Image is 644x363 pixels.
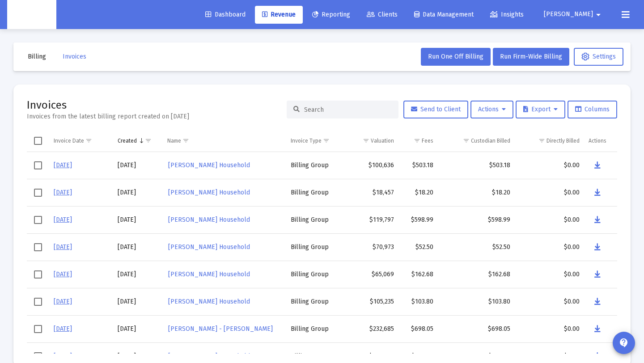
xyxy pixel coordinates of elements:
span: Insights [490,11,524,18]
td: Billing Group [286,233,343,261]
span: Show filter options for column 'Invoice Date' [85,137,92,144]
td: [DATE] [113,261,163,288]
div: $52.50 [442,243,510,252]
span: Show filter options for column 'Valuation' [363,137,369,144]
div: Fees [422,137,433,144]
span: Columns [575,106,610,113]
td: $18,457 [343,179,398,206]
div: Invoices from the latest billing report created on [DATE] [27,112,189,121]
span: Run One Off Billing [428,53,483,60]
div: $598.99 [442,215,510,224]
span: Billing [28,53,46,60]
div: $598.99 [403,215,433,224]
div: Directly Billed [547,137,580,144]
mat-icon: arrow_drop_down [593,6,604,24]
a: [DATE] [54,216,72,224]
div: $52.50 [403,243,433,252]
div: $103.80 [403,297,433,306]
a: [PERSON_NAME] Household [167,213,251,226]
span: [PERSON_NAME] Household [168,243,250,251]
button: Export [516,101,565,118]
div: $18.20 [403,188,433,197]
div: Valuation [371,137,394,144]
button: Columns [568,101,617,118]
div: $873.40 [403,352,433,361]
td: Column Directly Billed [515,130,584,152]
td: Billing Group [286,315,343,342]
div: $503.18 [442,161,510,170]
a: Revenue [255,6,303,24]
span: [PERSON_NAME] Household [168,161,250,169]
a: [PERSON_NAME] Household [167,159,251,172]
h2: Invoices [27,98,189,112]
a: [PERSON_NAME] Household [167,350,251,363]
button: Run One Off Billing [421,48,491,66]
td: Billing Group [286,206,343,233]
td: Billing Group [286,288,343,315]
button: Invoices [55,48,93,66]
td: [DATE] [113,152,163,179]
span: Reporting [312,11,350,18]
td: [DATE] [113,315,163,342]
span: [PERSON_NAME] [544,11,593,18]
div: Invoice Type [291,137,322,144]
mat-icon: contact_support [619,338,629,348]
div: $698.05 [403,325,433,333]
td: Column Invoice Type [286,130,343,152]
a: [DATE] [54,161,72,169]
a: [DATE] [54,189,72,196]
div: Select row [34,325,42,333]
td: $0.00 [515,233,584,261]
a: Clients [360,6,405,24]
td: Billing Group [286,152,343,179]
a: [DATE] [54,352,72,360]
span: Export [523,106,558,113]
button: [PERSON_NAME] [533,5,614,23]
span: Revenue [262,11,296,18]
td: $0.00 [515,206,584,233]
span: Invoices [63,53,86,60]
span: Clients [367,11,398,18]
td: $119,797 [343,206,398,233]
div: $503.18 [403,161,433,170]
span: Show filter options for column 'Custodian Billed' [463,137,470,144]
span: Show filter options for column 'Directly Billed' [538,137,545,144]
a: [DATE] [54,325,72,333]
span: [PERSON_NAME] Household [168,298,250,305]
a: [PERSON_NAME] - [PERSON_NAME] [167,322,274,335]
div: Custodian Billed [471,137,510,144]
div: Name [167,137,181,144]
div: $162.68 [442,270,510,279]
td: $0.00 [515,261,584,288]
span: Show filter options for column 'Invoice Type' [323,137,330,144]
button: Billing [21,48,53,66]
a: [DATE] [54,270,72,278]
td: Column Name [163,130,286,152]
td: $65,069 [343,261,398,288]
td: Column Custodian Billed [438,130,515,152]
td: $0.00 [515,152,584,179]
a: [DATE] [54,243,72,251]
td: Billing Group [286,261,343,288]
span: Dashboard [205,11,246,18]
a: [PERSON_NAME] Household [167,268,251,281]
td: $0.00 [515,288,584,315]
span: Settings [581,53,616,60]
button: Settings [574,48,623,66]
div: Actions [589,137,606,144]
td: $105,235 [343,288,398,315]
div: Created [118,137,137,144]
div: Select row [34,216,42,224]
button: Actions [470,101,513,118]
span: [PERSON_NAME] Household [168,270,250,278]
td: $232,685 [343,315,398,342]
div: Invoice Date [54,137,84,144]
div: Select all [34,137,42,145]
a: Reporting [305,6,357,24]
img: Dashboard [14,6,50,24]
button: Send to Client [403,101,468,118]
span: [PERSON_NAME] - [PERSON_NAME] [168,325,273,333]
td: Column Created [113,130,163,152]
input: Search [304,106,392,114]
a: Data Management [407,6,481,24]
